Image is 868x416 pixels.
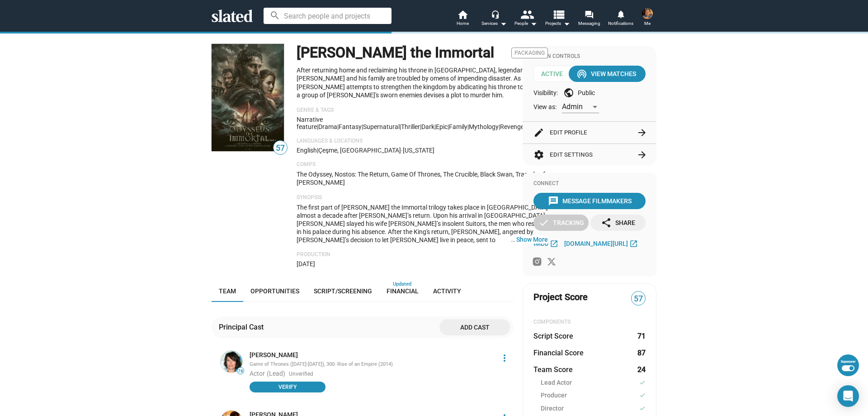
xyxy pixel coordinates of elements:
mat-icon: wifi_tethering [576,68,587,79]
span: Narrative feature [297,116,323,130]
span: Lead Actor [541,378,572,388]
button: Tracking [533,215,589,231]
span: Projects [545,18,570,29]
div: Connect [533,180,646,187]
button: Verify [250,382,325,392]
span: Add cast [447,319,503,335]
mat-icon: home [457,9,468,20]
span: [DATE] [297,260,315,268]
a: Home [447,9,478,29]
span: | [337,123,339,130]
mat-icon: public [563,87,574,98]
button: Edit Settings [533,144,646,166]
mat-icon: check [639,378,646,387]
img: lena headey [221,351,242,373]
h1: [PERSON_NAME] the Immortal [297,43,494,62]
button: Services [478,9,510,29]
mat-icon: people [520,8,533,21]
mat-icon: check [639,404,646,413]
button: Share [590,215,646,231]
span: | [420,123,421,130]
span: | [467,123,469,130]
span: Script/Screening [314,287,372,295]
button: Projects [542,9,573,29]
div: Visibility: Public [533,87,646,98]
div: Share [601,215,635,231]
dt: Script Score [533,331,573,341]
span: Actor [250,370,265,377]
span: | [362,123,363,130]
img: Jay Burnley [642,8,653,19]
p: After returning home and reclaiming his throne in [GEOGRAPHIC_DATA], legendary king [PERSON_NAME]... [297,66,548,100]
span: Thriller [401,123,420,130]
a: [DOMAIN_NAME][URL] [564,238,640,249]
span: dark [421,123,434,130]
span: [US_STATE] [403,147,434,154]
dd: 87 [637,348,646,358]
a: Messaging [573,9,605,29]
button: People [510,9,542,29]
a: Notifications [605,9,637,29]
span: View as: [533,103,557,111]
div: Open Intercom Messenger [837,385,859,407]
span: Supernatural [363,123,400,130]
button: …Show More [516,235,548,244]
span: Active [533,66,577,82]
span: English [297,147,317,154]
mat-icon: view_list [552,8,565,21]
span: | [317,147,318,154]
p: Comps [297,161,548,168]
dt: Team Score [533,365,573,374]
span: Financial [387,287,419,295]
dd: 71 [637,331,646,341]
span: Director [541,404,564,414]
dd: 24 [637,365,646,374]
mat-icon: open_in_new [629,239,638,248]
div: Superuser [841,360,855,363]
span: family [449,123,467,130]
a: [PERSON_NAME] [250,351,298,359]
p: The Odyssey, Nostos: The Return, Game Of Thrones, The Crucible, Black Swan, Tragedy of [PERSON_NAME] [297,170,548,187]
span: 78 [237,368,244,374]
p: Production [297,251,548,258]
span: revenge [500,123,524,130]
mat-icon: arrow_forward [637,149,647,160]
span: Notifications [608,18,633,29]
a: Script/Screening [307,280,379,302]
dt: Financial Score [533,348,584,358]
span: Project Score [533,291,588,303]
button: View Matches [569,66,646,82]
span: … [507,235,516,244]
p: Languages & Locations [297,138,548,145]
span: Drama [318,123,337,130]
mat-icon: settings [533,149,544,160]
a: Opportunities [243,280,307,302]
div: Services [481,18,507,29]
span: | [434,123,436,130]
mat-icon: arrow_drop_down [528,18,539,29]
button: Add cast [439,319,510,335]
mat-icon: arrow_forward [637,127,647,138]
mat-icon: check [538,217,549,228]
mat-icon: notifications [616,10,625,18]
mat-icon: edit [533,127,544,138]
span: Me [644,18,651,29]
mat-icon: arrow_drop_down [498,18,509,29]
span: Packaging [511,48,548,58]
div: Admin Controls [533,53,646,60]
span: 57 [632,293,645,305]
span: | [499,123,500,130]
div: People [514,18,537,29]
span: (Lead) [267,370,285,377]
mat-icon: open_in_new [550,239,558,248]
button: Superuser [837,354,859,376]
div: COMPONENTS [533,319,646,326]
span: Producer [541,391,567,401]
span: Messaging [578,18,600,29]
div: Message Filmmakers [548,193,632,209]
button: Message Filmmakers [533,193,646,209]
span: Home [457,18,469,29]
span: | [400,123,401,130]
span: mythology [469,123,499,130]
